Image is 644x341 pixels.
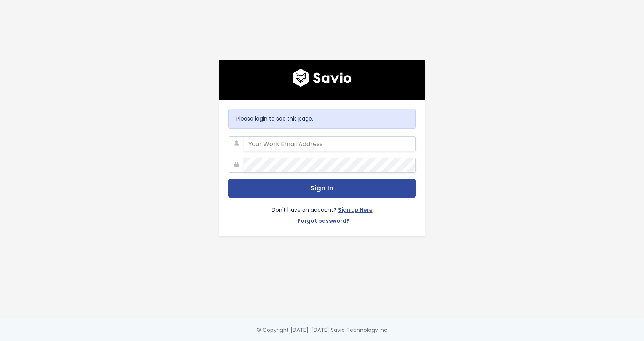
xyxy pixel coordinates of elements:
a: Forgot password? [298,216,349,227]
input: Your Work Email Address [244,136,416,151]
button: Sign In [228,179,416,198]
div: © Copyright [DATE]-[DATE] Savio Technology Inc [256,325,388,335]
img: logo600x187.a314fd40982d.png [293,69,352,87]
a: Sign up Here [338,205,373,216]
p: Please login to see this page. [236,114,408,124]
div: Don't have an account? [228,198,416,227]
